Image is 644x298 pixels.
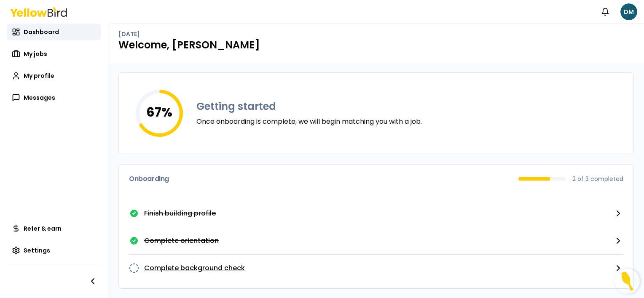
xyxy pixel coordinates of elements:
a: Dashboard [7,24,101,40]
button: Complete background check [129,255,623,282]
a: My jobs [7,45,101,62]
span: Dashboard [24,28,59,36]
a: My profile [7,67,101,84]
span: My profile [24,72,54,80]
p: Finish building profile [144,208,216,218]
button: Open Resource Center [614,269,640,294]
span: My jobs [24,50,47,58]
p: Once onboarding is complete, we will begin matching you with a job. [196,117,422,127]
a: Finish building profile [129,200,623,227]
span: Messages [24,93,55,102]
a: Settings [7,242,101,259]
a: Messages [7,89,101,106]
h1: Welcome, [PERSON_NAME] [118,38,634,52]
tspan: 67 % [146,103,172,121]
h3: Onboarding [129,176,169,182]
span: Settings [24,246,50,255]
p: Complete background check [144,263,245,273]
span: DM [620,3,637,20]
h3: Getting started [196,100,422,113]
p: [DATE] [118,30,140,38]
p: Complete orientation [144,236,219,246]
button: Complete orientation [129,227,623,255]
a: Refer & earn [7,220,101,237]
span: Refer & earn [24,224,62,233]
p: 2 of 3 completed [572,175,623,183]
